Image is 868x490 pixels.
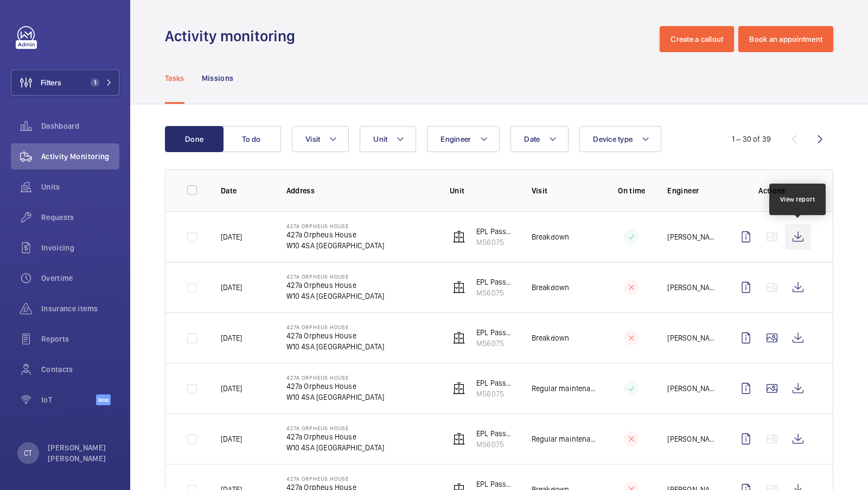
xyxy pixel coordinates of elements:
[532,434,596,444] p: Regular maintenance
[221,231,242,242] p: [DATE]
[286,273,385,280] p: 427a Orpheus House
[476,338,514,349] p: M56075
[780,194,815,204] div: View report
[286,223,385,229] p: 427a Orpheus House
[593,135,633,143] span: Device type
[91,78,99,87] span: 1
[11,70,119,96] button: Filters1
[452,230,465,243] img: elevator.svg
[41,303,119,314] span: Insurance items
[667,383,716,394] p: [PERSON_NAME]
[476,226,514,237] p: EPL Passenger Lift
[667,185,716,196] p: Engineer
[532,185,596,196] p: Visit
[579,126,661,152] button: Device type
[96,394,111,405] span: Beta
[286,392,385,403] p: W10 4SA [GEOGRAPHIC_DATA]
[41,394,96,405] span: IoT
[476,439,514,450] p: M56075
[41,181,119,192] span: Units
[738,26,833,52] button: Book an appointment
[476,237,514,248] p: M56075
[41,121,119,131] span: Dashboard
[165,26,302,46] h1: Activity monitoring
[221,383,242,394] p: [DATE]
[450,185,514,196] p: Unit
[476,277,514,287] p: EPL Passenger Lift
[452,331,465,344] img: elevator.svg
[286,431,385,442] p: 427a Orpheus House
[532,282,570,293] p: Breakdown
[732,134,771,145] div: 1 – 30 of 39
[524,135,540,143] span: Date
[373,135,387,143] span: Unit
[165,73,184,84] p: Tasks
[510,126,569,152] button: Date
[667,282,716,293] p: [PERSON_NAME]
[476,428,514,439] p: EPL Passenger Lift
[286,341,385,352] p: W10 4SA [GEOGRAPHIC_DATA]
[476,378,514,388] p: EPL Passenger Lift
[24,448,32,458] p: CT
[165,126,224,152] button: Done
[286,330,385,341] p: 427a Orpheus House
[476,479,514,489] p: EPL Passenger Lift
[667,332,716,343] p: [PERSON_NAME]
[286,425,385,431] p: 427a Orpheus House
[476,287,514,298] p: M56075
[41,212,119,223] span: Requests
[286,185,432,196] p: Address
[286,381,385,392] p: 427a Orpheus House
[660,26,734,52] button: Create a callout
[286,229,385,240] p: 427a Orpheus House
[286,291,385,301] p: W10 4SA [GEOGRAPHIC_DATA]
[532,332,570,343] p: Breakdown
[41,364,119,375] span: Contacts
[292,126,349,152] button: Visit
[41,242,119,253] span: Invoicing
[41,334,119,344] span: Reports
[286,374,385,381] p: 427a Orpheus House
[476,388,514,399] p: M56075
[286,280,385,291] p: 427a Orpheus House
[286,324,385,330] p: 427a Orpheus House
[221,434,242,444] p: [DATE]
[221,332,242,343] p: [DATE]
[41,77,61,88] span: Filters
[532,383,596,394] p: Regular maintenance
[286,475,385,482] p: 427a Orpheus House
[305,135,320,143] span: Visit
[667,434,716,444] p: [PERSON_NAME]
[221,185,269,196] p: Date
[441,135,471,143] span: Engineer
[221,282,242,293] p: [DATE]
[733,185,811,196] p: Actions
[532,231,570,242] p: Breakdown
[452,281,465,294] img: elevator.svg
[48,442,113,464] p: [PERSON_NAME] [PERSON_NAME]
[667,231,716,242] p: [PERSON_NAME]
[202,73,234,84] p: Missions
[41,151,119,162] span: Activity Monitoring
[452,382,465,395] img: elevator.svg
[613,185,650,196] p: On time
[427,126,500,152] button: Engineer
[452,432,465,445] img: elevator.svg
[360,126,416,152] button: Unit
[41,273,119,284] span: Overtime
[286,442,385,453] p: W10 4SA [GEOGRAPHIC_DATA]
[286,240,385,251] p: W10 4SA [GEOGRAPHIC_DATA]
[222,126,281,152] button: To do
[476,327,514,338] p: EPL Passenger Lift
